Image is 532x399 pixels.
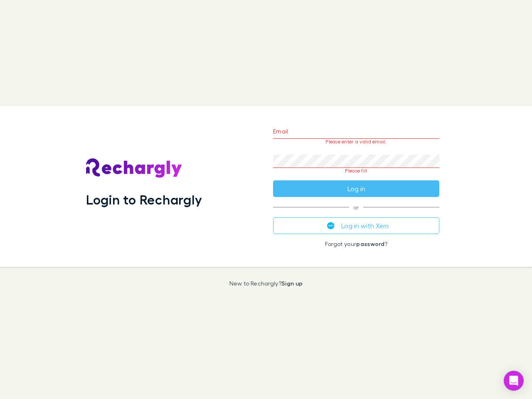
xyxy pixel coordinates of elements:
a: Sign up [281,280,303,287]
a: password [356,240,384,247]
div: Open Intercom Messenger [504,371,524,391]
button: Log in [273,180,439,197]
p: New to Rechargly? [229,280,303,287]
img: Rechargly's Logo [86,158,182,178]
p: Forgot your ? [273,241,439,247]
p: Please enter a valid email. [273,139,439,145]
span: or [273,207,439,207]
img: Xero's logo [327,222,335,229]
h1: Login to Rechargly [86,192,202,207]
button: Log in with Xero [273,217,439,234]
p: Please fill [273,168,439,174]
